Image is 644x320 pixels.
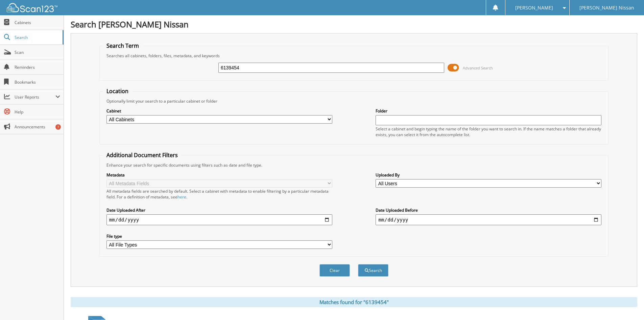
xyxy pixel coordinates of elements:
span: Scan [15,49,60,55]
div: Optionally limit your search to a particular cabinet or folder [103,98,605,104]
label: Date Uploaded Before [376,207,601,213]
span: [PERSON_NAME] [515,6,553,10]
legend: Location [103,87,132,95]
div: All metadata fields are searched by default. Select a cabinet with metadata to enable filtering b... [106,188,332,200]
div: Matches found for "6139454" [71,297,637,307]
legend: Search Term [103,42,142,49]
button: Search [358,264,388,277]
input: end [376,214,601,225]
span: Cabinets [15,20,60,25]
img: scan123-logo-white.svg [7,3,57,12]
div: Enhance your search for specific documents using filters such as date and file type. [103,162,605,168]
label: Metadata [106,172,332,178]
span: Advanced Search [463,65,493,70]
span: User Reports [15,94,55,100]
div: Searches all cabinets, folders, files, metadata, and keywords [103,53,605,59]
span: Help [15,109,60,115]
button: Clear [319,264,350,277]
div: Select a cabinet and begin typing the name of the folder you want to search in. If the name match... [376,126,601,137]
span: Reminders [15,64,60,70]
span: Bookmarks [15,79,60,85]
label: Date Uploaded After [106,207,332,213]
h1: Search [PERSON_NAME] Nissan [71,19,637,30]
span: Announcements [15,124,60,130]
label: File type [106,233,332,239]
span: Search [15,35,59,40]
label: Folder [376,108,601,114]
input: start [106,214,332,225]
legend: Additional Document Filters [103,151,181,159]
label: Uploaded By [376,172,601,178]
a: here [177,194,186,200]
label: Cabinet [106,108,332,114]
span: [PERSON_NAME] Nissan [579,6,634,10]
div: 7 [55,124,61,130]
